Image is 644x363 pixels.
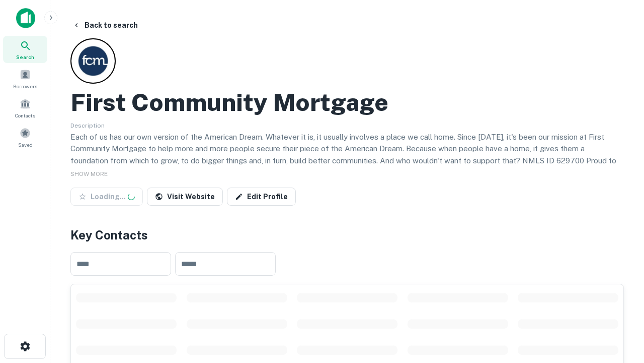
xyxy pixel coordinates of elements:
img: capitalize-icon.png [16,8,35,28]
a: Contacts [3,94,47,122]
iframe: Chat Widget [594,250,644,298]
span: Contacts [15,111,35,119]
span: Search [16,53,34,61]
span: Borrowers [13,82,37,90]
a: Edit Profile [227,188,296,206]
a: Saved [3,124,47,151]
button: Back to search [68,16,142,34]
a: Borrowers [3,65,47,92]
p: Each of us has our own version of the American Dream. Whatever it is, it usually involves a place... [70,131,624,178]
h4: Key Contacts [70,226,624,244]
span: SHOW MORE [70,170,108,177]
h2: First Community Mortgage [70,88,388,117]
span: Description [70,122,105,129]
span: Saved [18,141,33,149]
a: Search [3,36,47,63]
a: Visit Website [147,188,223,206]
